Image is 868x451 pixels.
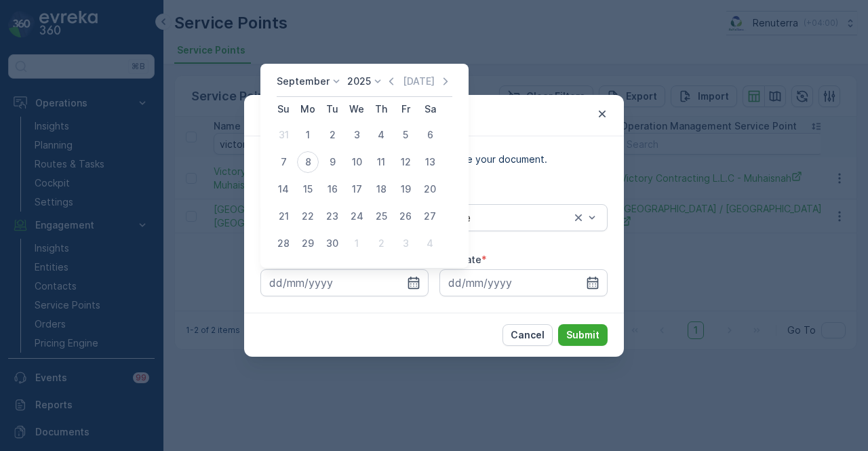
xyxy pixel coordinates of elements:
[419,124,441,146] div: 6
[393,97,418,121] th: Friday
[347,75,371,88] p: 2025
[419,233,441,254] div: 4
[370,178,392,200] div: 18
[346,178,368,200] div: 17
[321,124,343,146] div: 2
[439,269,608,296] input: dd/mm/yyyy
[296,97,320,121] th: Monday
[370,205,392,227] div: 25
[346,151,368,173] div: 10
[369,97,393,121] th: Thursday
[403,75,435,88] p: [DATE]
[260,269,429,296] input: dd/mm/yyyy
[395,124,416,146] div: 5
[321,205,343,227] div: 23
[370,233,392,254] div: 2
[418,97,442,121] th: Saturday
[346,205,368,227] div: 24
[370,124,392,146] div: 4
[297,151,319,173] div: 8
[419,151,441,173] div: 13
[297,233,319,254] div: 29
[321,178,343,200] div: 16
[395,205,416,227] div: 26
[321,151,343,173] div: 9
[273,151,294,173] div: 7
[271,97,296,121] th: Sunday
[344,97,369,121] th: Wednesday
[370,151,392,173] div: 11
[273,205,294,227] div: 21
[566,328,599,342] p: Submit
[273,178,294,200] div: 14
[320,97,344,121] th: Tuesday
[277,75,330,88] p: September
[346,124,368,146] div: 3
[297,124,319,146] div: 1
[395,151,416,173] div: 12
[297,205,319,227] div: 22
[273,124,294,146] div: 31
[558,324,608,346] button: Submit
[419,178,441,200] div: 20
[502,324,553,346] button: Cancel
[395,178,416,200] div: 19
[419,205,441,227] div: 27
[321,233,343,254] div: 30
[297,178,319,200] div: 15
[511,328,545,342] p: Cancel
[395,233,416,254] div: 3
[273,233,294,254] div: 28
[346,233,368,254] div: 1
